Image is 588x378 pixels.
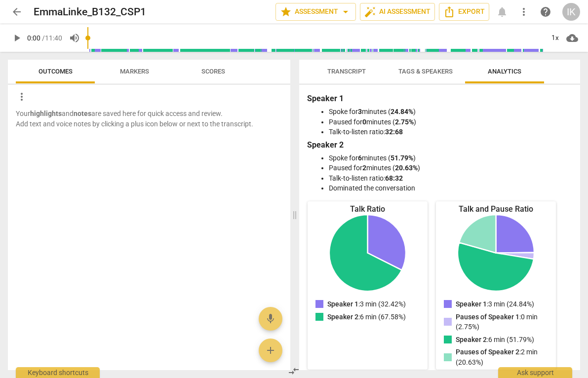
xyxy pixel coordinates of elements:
span: Speaker 2 [456,336,487,343]
p: : 6 min (51.79%) [456,335,534,345]
button: IK [562,3,580,21]
p: Your and are saved here for quick access and review. Add text and voice notes by clicking a plus ... [16,109,282,129]
li: Talk-to-listen ratio: [329,127,571,137]
li: Talk-to-listen ratio: [329,173,571,184]
span: Assessment [280,6,352,18]
button: Export [439,3,489,21]
span: volume_up [69,32,80,44]
b: 2 [362,164,366,172]
span: add [265,344,276,356]
li: Paused for minutes ( ) [329,163,571,173]
span: / 11:40 [42,34,62,42]
span: Speaker 1 [456,300,487,308]
h2: EmmaLinke_B132_CSP1 [34,6,146,18]
span: Speaker 2 [327,313,358,321]
button: Assessment [275,3,356,21]
span: Pauses of Speaker 2 [456,348,519,356]
p: : 3 min (24.84%) [456,299,534,309]
button: Add outcome [259,339,282,362]
b: 6 [358,154,362,162]
div: Keyboard shortcuts [16,367,100,378]
button: Add voice note [259,307,282,331]
span: more_vert [16,91,28,103]
span: Speaker 1 [327,300,358,308]
p: : 2 min (20.63%) [456,347,548,367]
a: Help [537,3,554,21]
span: Transcript [327,68,366,75]
span: auto_fix_high [364,6,376,18]
button: Play [8,29,26,47]
b: 68:32 [385,174,403,182]
span: AI Assessment [364,6,431,18]
span: mic [265,313,276,325]
span: Export [443,6,485,18]
li: Spoke for minutes ( ) [329,107,571,117]
li: Dominated the conversation [329,183,571,193]
b: 51.79% [391,154,413,162]
span: Outcomes [39,68,73,75]
b: 0 [362,118,366,126]
b: Speaker 1 [307,94,344,103]
p: : 0 min (2.75%) [456,312,544,332]
b: notes [74,110,91,117]
div: Ask support [498,367,572,378]
p: : 6 min (67.58%) [327,312,406,322]
span: Scores [201,68,225,75]
span: help [540,6,551,18]
button: Volume [66,29,83,47]
li: Spoke for minutes ( ) [329,153,571,163]
div: Talk and Pause Ratio [436,203,556,215]
span: more_vert [518,6,530,18]
p: : 3 min (32.42%) [327,299,406,309]
button: AI Assessment [360,3,435,21]
span: Pauses of Speaker 1 [456,313,519,321]
span: compare_arrows [288,365,300,377]
span: 0:00 [27,34,40,42]
div: 1x [546,30,564,46]
b: 24.84% [391,108,413,115]
li: Paused for minutes ( ) [329,117,571,127]
span: cloud_download [566,32,578,44]
span: Markers [120,68,149,75]
b: highlights [30,110,62,117]
b: 3 [358,108,362,115]
span: Analytics [488,68,521,75]
b: Speaker 2 [307,140,344,150]
b: 20.63% [395,164,418,172]
span: play_arrow [11,32,23,44]
div: Talk Ratio [308,203,428,215]
b: 32:68 [385,128,403,136]
span: arrow_back [11,6,23,18]
span: Tags & Speakers [398,68,453,75]
span: star [280,6,292,18]
b: 2.75% [395,118,414,126]
span: arrow_drop_down [340,6,352,18]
